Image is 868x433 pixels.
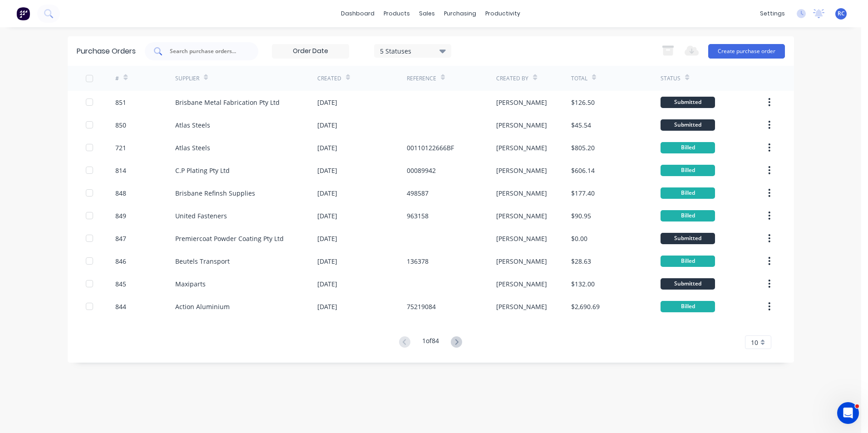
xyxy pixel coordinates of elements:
[115,143,126,153] div: 721
[175,256,230,266] div: Beutels Transport
[571,234,587,243] div: $0.00
[837,402,859,424] iframe: Intercom live chat
[379,7,414,20] div: products
[115,234,126,243] div: 847
[407,188,429,198] div: 498587
[407,211,429,221] div: 963158
[175,98,280,107] div: Brisbane Metal Fabrication Pty Ltd
[496,188,547,198] div: [PERSON_NAME]
[571,166,595,175] div: $606.14
[496,143,547,153] div: [PERSON_NAME]
[175,166,230,175] div: C.P Plating Pty Ltd
[115,98,126,107] div: 851
[175,74,199,83] div: Supplier
[661,210,715,221] div: Billed
[407,256,429,266] div: 136378
[317,279,337,289] div: [DATE]
[751,338,758,347] span: 10
[407,166,436,175] div: 00089942
[571,143,595,153] div: $805.20
[496,98,547,107] div: [PERSON_NAME]
[317,98,337,107] div: [DATE]
[661,301,715,312] div: Billed
[755,7,789,20] div: settings
[571,188,595,198] div: $177.40
[317,256,337,266] div: [DATE]
[661,97,715,108] div: Submitted
[115,120,126,130] div: 850
[317,74,341,83] div: Created
[336,7,379,20] a: dashboard
[661,74,681,83] div: Status
[175,143,210,153] div: Atlas Steels
[661,256,715,267] div: Billed
[661,187,715,199] div: Billed
[16,7,30,20] img: Factory
[481,7,525,20] div: productivity
[115,302,126,311] div: 844
[317,143,337,153] div: [DATE]
[407,74,436,83] div: Reference
[317,188,337,198] div: [DATE]
[422,336,439,349] div: 1 of 84
[169,47,244,56] input: Search purchase orders...
[175,279,206,289] div: Maxiparts
[661,142,715,153] div: Billed
[496,234,547,243] div: [PERSON_NAME]
[115,256,126,266] div: 846
[407,302,436,311] div: 75219084
[317,120,337,130] div: [DATE]
[175,120,210,130] div: Atlas Steels
[414,7,439,20] div: sales
[175,302,230,311] div: Action Aluminium
[115,211,126,221] div: 849
[496,166,547,175] div: [PERSON_NAME]
[175,211,227,221] div: United Fasteners
[571,256,591,266] div: $28.63
[708,44,785,59] button: Create purchase order
[175,188,255,198] div: Brisbane Refinsh Supplies
[115,166,126,175] div: 814
[317,234,337,243] div: [DATE]
[115,188,126,198] div: 848
[317,166,337,175] div: [DATE]
[661,233,715,244] div: Submitted
[317,302,337,311] div: [DATE]
[496,302,547,311] div: [PERSON_NAME]
[571,98,595,107] div: $126.50
[661,119,715,131] div: Submitted
[571,74,587,83] div: Total
[272,44,349,58] input: Order Date
[407,143,454,153] div: 00110122666BF
[571,302,600,311] div: $2,690.69
[115,74,119,83] div: #
[496,279,547,289] div: [PERSON_NAME]
[175,234,284,243] div: Premiercoat Powder Coating Pty Ltd
[317,211,337,221] div: [DATE]
[439,7,481,20] div: purchasing
[571,279,595,289] div: $132.00
[571,120,591,130] div: $45.54
[838,10,845,18] span: RC
[661,278,715,290] div: Submitted
[571,211,591,221] div: $90.95
[496,120,547,130] div: [PERSON_NAME]
[77,46,136,57] div: Purchase Orders
[496,211,547,221] div: [PERSON_NAME]
[115,279,126,289] div: 845
[496,74,528,83] div: Created By
[661,165,715,176] div: Billed
[380,46,445,55] div: 5 Statuses
[496,256,547,266] div: [PERSON_NAME]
